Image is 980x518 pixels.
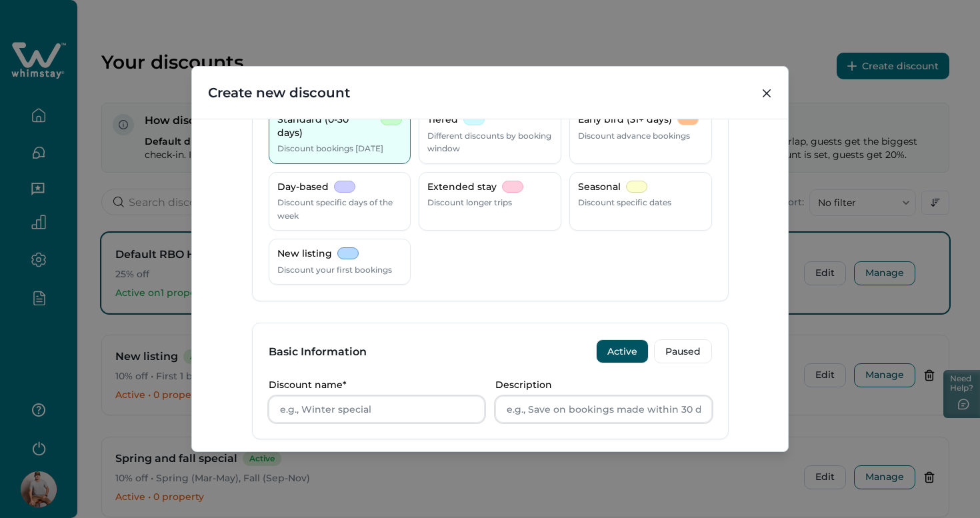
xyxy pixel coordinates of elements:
[578,196,671,209] p: Discount specific dates
[427,129,553,155] p: Different discounts by booking window
[277,181,329,194] p: Day-based
[269,396,485,423] input: e.g., Winter special
[495,396,712,423] input: e.g., Save on bookings made within 30 days
[192,67,788,119] header: Create new discount
[578,113,672,127] p: Early bird (31+ days)
[654,339,712,363] button: Paused
[277,247,332,261] p: New listing
[277,142,383,155] p: Discount bookings [DATE]
[427,181,497,194] p: Extended stay
[427,196,512,209] p: Discount longer trips
[269,345,367,359] h3: Basic Information
[578,181,621,194] p: Seasonal
[578,129,690,143] p: Discount advance bookings
[269,379,477,391] p: Discount name*
[427,113,458,127] p: Tiered
[495,379,704,391] p: Description
[277,196,403,222] p: Discount specific days of the week
[277,113,376,139] p: Standard (0-30 days)
[277,263,392,277] p: Discount your first bookings
[596,339,649,363] button: Active
[756,83,777,104] button: Close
